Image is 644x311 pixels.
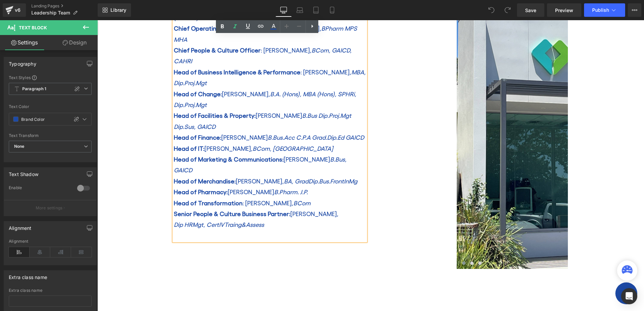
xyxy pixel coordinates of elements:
[31,3,98,9] a: Landing Pages
[76,92,158,99] span: Head of Facilities & Property:
[76,4,176,11] span: Chief Operating Officer Pharmacy:
[76,201,167,208] em: Dip HRMgt, CertIVTraing&Assess
[145,179,196,186] span: : [PERSON_NAME],
[9,133,92,138] div: Text Transform
[9,239,92,244] div: Alignment
[547,3,581,17] a: Preview
[9,271,47,280] div: Extra class name
[9,57,36,67] div: Typography
[176,4,224,11] span: [PERSON_NAME],
[584,3,625,17] button: Publish
[76,26,163,33] span: Chief People & Culture Officer
[621,288,637,304] div: Open Intercom Messenger
[203,48,254,55] span: : [PERSON_NAME],
[485,3,498,17] button: Undo
[76,190,193,197] strong: Senior People & Culture Business Partner:
[76,113,124,120] span: Head of Finance:
[525,7,536,14] span: Save
[21,115,65,123] input: Color
[628,3,641,17] button: More
[170,113,267,120] em: B.Bus.Acc C.P.A Grad.Dip.Ed GAICD
[186,135,233,142] span: [PERSON_NAME]
[9,168,38,177] div: Text Shadow
[9,75,92,80] div: Text Styles
[276,3,292,17] a: Desktop
[177,168,211,175] em: B.Pharm. J.P.
[19,25,47,30] span: Text Block
[555,7,573,14] span: Preview
[76,157,138,164] span: Head of Merchandise:
[9,288,92,293] div: Extra class name
[196,179,213,186] em: BCom
[110,7,126,13] span: Library
[124,113,170,120] span: [PERSON_NAME]
[4,200,96,216] button: More settings
[592,7,609,13] span: Publish
[292,3,308,17] a: Laptop
[9,104,92,109] div: Text Color
[125,70,173,77] span: [PERSON_NAME],
[50,35,99,50] a: Design
[76,135,186,142] span: Head of Marketing & Communications:
[3,3,26,17] a: v6
[22,86,46,92] b: Paragraph 1
[324,3,340,17] a: Mobile
[76,4,260,22] i: BPharm MPS MHA
[130,168,177,175] span: [PERSON_NAME]
[193,190,241,197] span: [PERSON_NAME],
[36,205,63,211] p: More settings
[76,3,268,46] p: : [PERSON_NAME],
[9,185,70,192] div: Enable
[76,92,254,109] em: B.Bus Dip.Proj.Mgt Dip.Sus, GAICD
[76,70,125,77] span: Head of Change:
[187,157,260,164] i: BA, GradDip.Bus.FrontlnMg
[76,125,107,132] span: Head of IT:
[76,48,203,55] span: Head of Business Intelligence & Performance
[138,157,187,164] span: [PERSON_NAME],
[98,3,131,17] a: New Library
[13,6,22,14] div: v6
[76,179,145,186] span: Head of Transformation
[76,123,268,134] p: [PERSON_NAME],
[31,10,70,15] span: Leadership Team
[14,144,25,149] b: None
[501,3,514,17] button: Redo
[9,221,32,231] div: Alignment
[155,125,236,132] em: BCom, [GEOGRAPHIC_DATA]
[76,168,130,175] span: Head of Pharmacy:
[308,3,324,17] a: Tablet
[158,92,205,99] span: [PERSON_NAME]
